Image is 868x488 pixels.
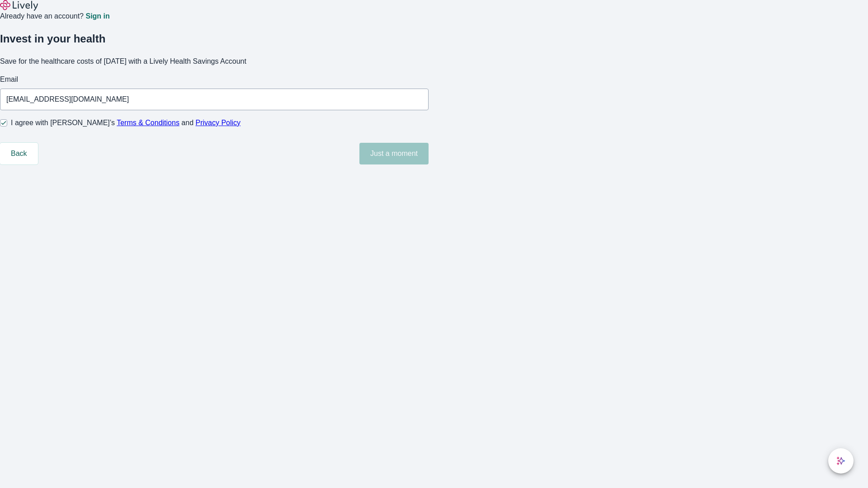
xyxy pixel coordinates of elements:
a: Terms & Conditions [117,119,179,127]
button: chat [828,448,854,474]
span: I agree with [PERSON_NAME]’s and [11,117,241,128]
a: Privacy Policy [196,119,241,127]
a: Sign in [85,13,109,20]
svg: Lively AI Assistant [836,456,845,465]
